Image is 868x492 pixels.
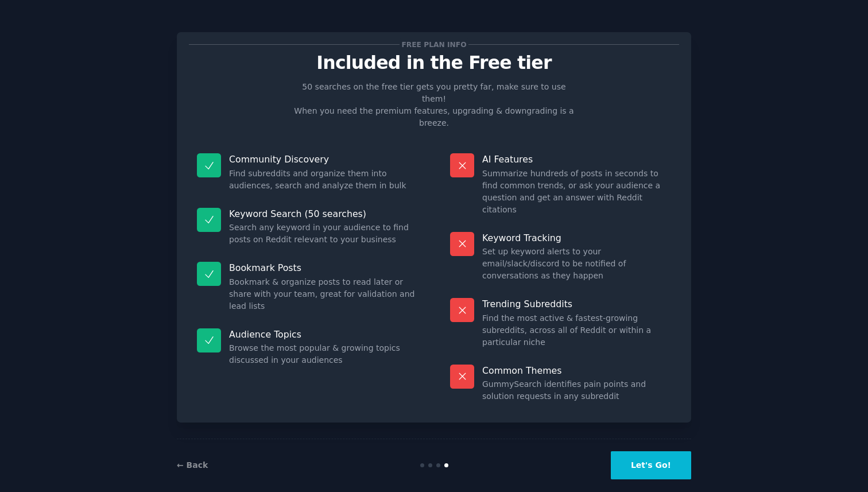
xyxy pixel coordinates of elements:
p: Bookmark Posts [229,262,418,274]
dd: Find subreddits and organize them into audiences, search and analyze them in bulk [229,168,418,192]
dd: GummySearch identifies pain points and solution requests in any subreddit [482,378,671,402]
p: Keyword Tracking [482,232,671,244]
dd: Set up keyword alerts to your email/slack/discord to be notified of conversations as they happen [482,246,671,282]
p: 50 searches on the free tier gets you pretty far, make sure to use them! When you need the premiu... [289,81,579,129]
dd: Search any keyword in your audience to find posts on Reddit relevant to your business [229,222,418,246]
dd: Find the most active & fastest-growing subreddits, across all of Reddit or within a particular niche [482,312,671,348]
dd: Browse the most popular & growing topics discussed in your audiences [229,342,418,366]
p: AI Features [482,153,671,165]
span: Free plan info [400,38,468,51]
a: ← Back [177,460,208,470]
dd: Bookmark & organize posts to read later or share with your team, great for validation and lead lists [229,276,418,312]
dd: Summarize hundreds of posts in seconds to find common trends, or ask your audience a question and... [482,168,671,216]
button: Let's Go! [611,451,691,479]
p: Community Discovery [229,153,418,165]
p: Audience Topics [229,328,418,340]
p: Common Themes [482,365,671,377]
p: Trending Subreddits [482,298,671,310]
p: Included in the Free tier [189,53,679,73]
p: Keyword Search (50 searches) [229,208,418,220]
